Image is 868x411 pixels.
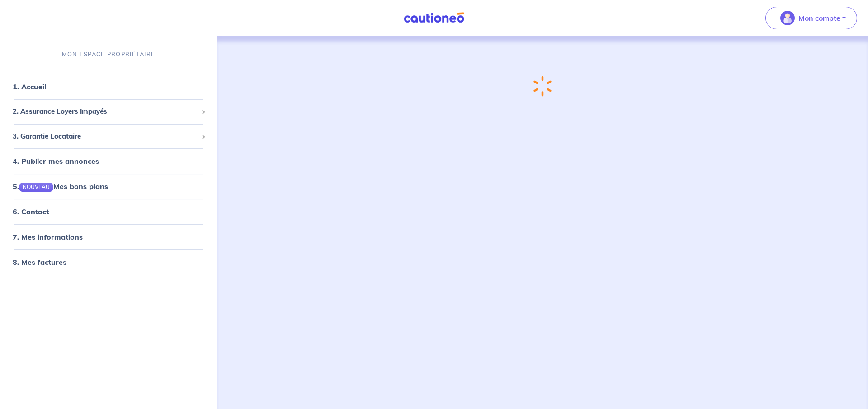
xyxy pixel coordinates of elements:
[13,207,49,216] a: 6. Contact
[13,82,46,91] a: 1. Accueil
[780,11,795,25] img: illu_account_valid_menu.svg
[765,7,857,29] button: illu_account_valid_menu.svgMon compte
[13,258,66,267] a: 8. Mes factures
[798,13,840,23] p: Mon compte
[13,131,198,142] span: 3. Garantie Locataire
[4,103,213,120] div: 2. Assurance Loyers Impayés
[13,182,108,191] a: 5.NOUVEAUMes bons plans
[4,78,213,96] div: 1. Accueil
[4,128,213,145] div: 3. Garantie Locataire
[4,203,213,221] div: 6. Contact
[4,228,213,246] div: 7. Mes informations
[13,106,198,117] span: 2. Assurance Loyers Impayés
[400,12,468,23] img: Cautioneo
[4,152,213,170] div: 4. Publier mes annonces
[13,232,83,241] a: 7. Mes informations
[4,253,213,271] div: 8. Mes factures
[13,157,99,166] a: 4. Publier mes annonces
[529,73,557,100] img: loading-spinner
[62,50,155,59] p: MON ESPACE PROPRIÉTAIRE
[4,177,213,195] div: 5.NOUVEAUMes bons plans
